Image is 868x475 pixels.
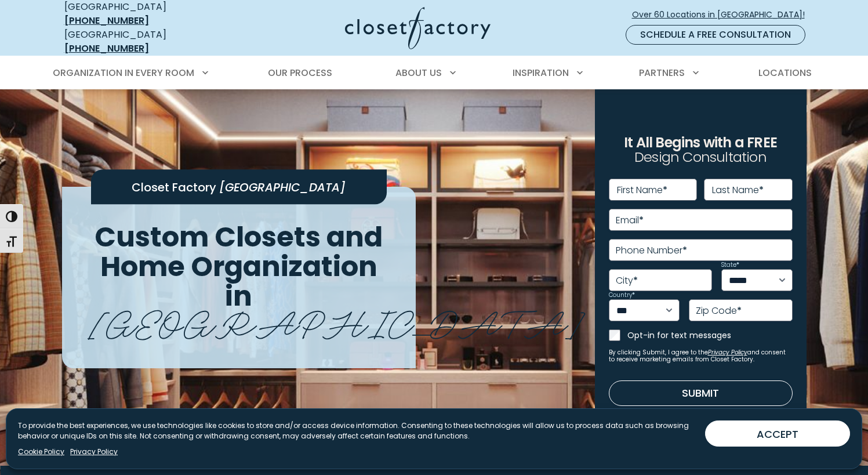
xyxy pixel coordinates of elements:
[616,216,644,225] label: Email
[95,217,383,315] span: Custom Closets and Home Organization in
[18,420,696,441] p: To provide the best experiences, we use technologies like cookies to store and/or access device i...
[345,7,491,49] img: Closet Factory Logo
[64,28,233,56] div: [GEOGRAPHIC_DATA]
[268,66,332,79] span: Our Process
[64,14,149,27] a: [PHONE_NUMBER]
[758,66,812,79] span: Locations
[18,447,64,457] a: Cookie Policy
[639,66,685,79] span: Partners
[696,306,742,316] label: Zip Code
[721,262,739,268] label: State
[89,294,584,347] span: [GEOGRAPHIC_DATA]
[609,292,635,298] label: Country
[616,276,638,285] label: City
[513,66,569,79] span: Inspiration
[609,380,793,406] button: Submit
[219,179,346,195] span: [GEOGRAPHIC_DATA]
[616,246,687,255] label: Phone Number
[609,349,793,363] small: By clicking Submit, I agree to the and consent to receive marketing emails from Closet Factory.
[64,42,149,55] a: [PHONE_NUMBER]
[712,186,764,195] label: Last Name
[70,447,118,457] a: Privacy Policy
[631,5,815,25] a: Over 60 Locations in [GEOGRAPHIC_DATA]!
[53,66,194,79] span: Organization in Every Room
[132,179,216,195] span: Closet Factory
[627,329,793,341] label: Opt-in for text messages
[634,148,767,167] span: Design Consultation
[45,57,824,89] nav: Primary Menu
[617,186,667,195] label: First Name
[395,66,442,79] span: About Us
[705,420,850,447] button: ACCEPT
[624,133,777,152] span: It All Begins with a FREE
[632,9,814,21] span: Over 60 Locations in [GEOGRAPHIC_DATA]!
[626,25,805,45] a: Schedule a Free Consultation
[708,348,747,357] a: Privacy Policy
